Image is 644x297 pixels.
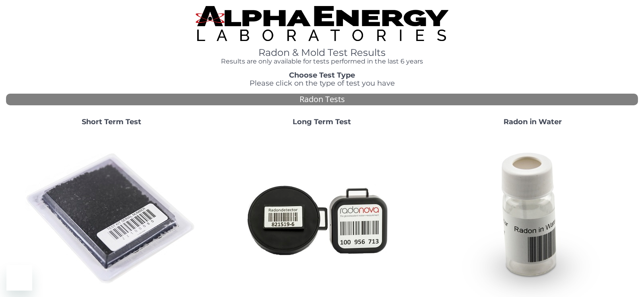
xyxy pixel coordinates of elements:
strong: Long Term Test [293,117,351,126]
strong: Choose Test Type [289,71,355,80]
h1: Radon & Mold Test Results [196,47,448,58]
strong: Radon in Water [504,117,562,126]
span: Please click on the type of test you have [250,79,395,88]
div: Radon Tests [6,94,638,105]
strong: Short Term Test [82,117,141,126]
h4: Results are only available for tests performed in the last 6 years [196,58,448,65]
iframe: Button to launch messaging window [6,265,32,291]
img: TightCrop.jpg [196,6,448,41]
